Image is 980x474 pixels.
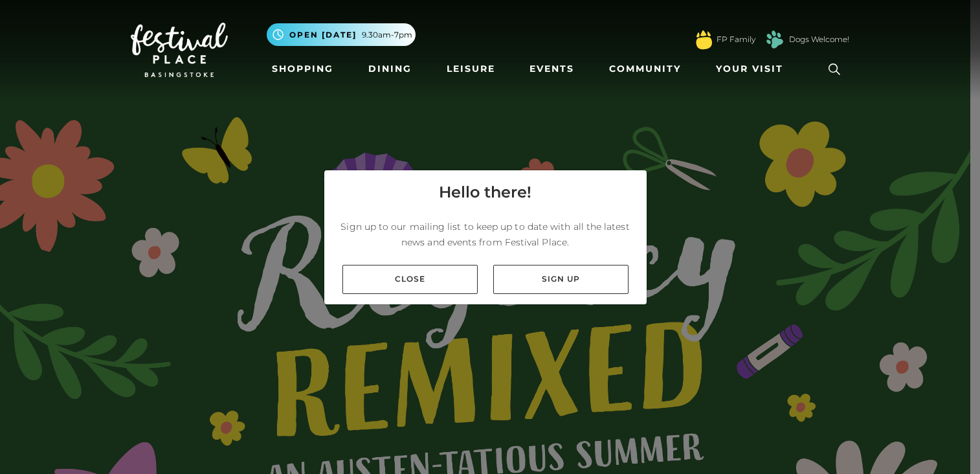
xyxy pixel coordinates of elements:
p: Sign up to our mailing list to keep up to date with all the latest news and events from Festival ... [335,219,636,250]
h4: Hello there! [439,181,531,204]
a: Community [604,57,686,81]
a: Your Visit [711,57,795,81]
span: Open [DATE] [289,29,357,41]
a: Events [524,57,579,81]
a: Close [342,265,478,294]
a: Shopping [267,57,339,81]
a: FP Family [717,34,755,45]
a: Leisure [441,57,500,81]
a: Sign up [493,265,629,294]
span: 9.30am-7pm [362,29,412,41]
img: Festival Place Logo [131,23,228,77]
span: Your Visit [716,62,783,76]
button: Open [DATE] 9.30am-7pm [267,23,416,46]
a: Dogs Welcome! [789,34,849,45]
a: Dining [363,57,417,81]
